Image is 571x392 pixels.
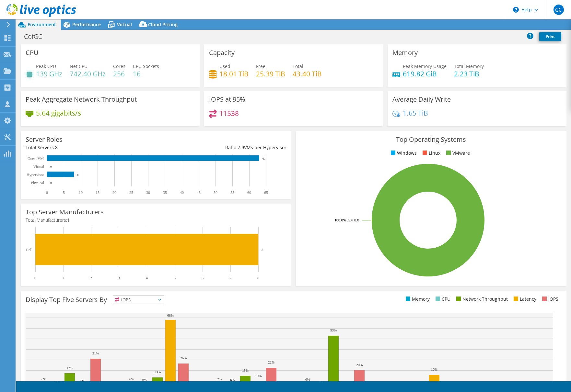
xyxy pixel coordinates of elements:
text: 4% [318,380,323,384]
li: IOPS [541,296,558,303]
h3: Top Operating Systems [301,136,562,143]
text: 35 [163,190,167,195]
span: Net CPU [70,63,87,69]
text: 6% [305,377,310,381]
span: Used [219,63,230,69]
text: 0 [34,276,36,280]
span: Total Memory [454,63,484,69]
h4: 2.23 TiB [454,70,484,77]
h4: 16 [133,70,159,77]
text: 5 [174,276,176,280]
text: 6% [129,377,134,381]
tspan: 100.0% [334,218,346,222]
text: 7 [229,276,231,280]
h4: 1.65 TiB [403,109,428,117]
text: 1 [62,276,64,280]
text: 15% [242,368,249,372]
text: 13% [154,370,161,374]
text: 20 [112,190,116,195]
text: Guest VM [28,156,44,161]
svg: \n [513,7,519,13]
text: 8 [262,248,263,252]
h4: 256 [113,70,125,77]
text: 45 [197,190,201,195]
text: 22% [268,360,274,364]
h4: 139 GHz [36,70,62,77]
text: 50 [214,190,217,195]
h3: Top Server Manufacturers [26,208,104,216]
text: 25 [129,190,133,195]
span: 8 [55,144,58,151]
li: Windows [389,150,417,157]
text: 5% [80,379,85,383]
text: Physical [31,181,44,185]
h4: 619.82 GiB [403,70,447,77]
text: 4 [146,276,148,280]
text: 31% [92,351,99,355]
h1: CofGC [21,33,52,40]
text: 10% [255,374,262,378]
span: Total [293,63,303,69]
h4: 742.40 GHz [70,70,106,77]
text: 8 [77,173,79,176]
h3: Average Daily Write [392,96,451,103]
text: 0 [50,165,52,168]
span: Performance [72,21,101,28]
text: 40 [180,190,184,195]
span: Peak Memory Usage [403,63,447,69]
h3: CPU [26,49,39,56]
text: 0 [50,181,52,185]
h4: 5.64 gigabits/s [36,109,81,117]
text: 0 [46,190,48,195]
text: 60 [247,190,251,195]
text: 30 [146,190,150,195]
h4: 11538 [219,110,239,117]
text: 6% [41,377,46,381]
span: IOPS [113,296,164,304]
li: Memory [404,296,430,303]
h3: IOPS at 95% [209,96,245,103]
h4: Total Manufacturers: [26,217,286,224]
text: 5 [63,190,65,195]
span: Virtual [117,21,132,28]
text: 68% [167,313,174,317]
text: 17% [66,366,73,370]
text: 8 [257,276,259,280]
text: Dell [26,248,32,252]
h3: Server Roles [26,136,63,143]
span: 1 [67,217,70,223]
div: Ratio: VMs per Hypervisor [156,144,286,151]
text: Hypervisor [27,173,44,177]
text: 26% [180,356,187,360]
span: CPU Sockets [133,63,159,69]
tspan: ESXi 8.0 [346,218,359,222]
text: 10 [79,190,83,195]
text: 2 [90,276,92,280]
a: Print [539,32,561,41]
text: Virtual [33,164,44,169]
span: Cores [113,63,125,69]
text: 65 [264,190,268,195]
text: 55 [230,190,234,195]
text: 3 [118,276,120,280]
text: 53% [330,328,337,332]
h3: Peak Aggregate Network Throughput [26,96,137,103]
text: 16% [431,367,437,371]
text: 15 [96,190,99,195]
span: Free [256,63,265,69]
span: 7.9 [238,144,244,151]
li: VMware [445,150,470,157]
text: 6% [142,378,147,382]
span: Environment [28,21,56,28]
h4: 43.40 TiB [293,70,322,77]
text: 4% [54,380,59,384]
span: Peak CPU [36,63,56,69]
li: Latency [512,296,536,303]
li: Network Throughput [455,296,508,303]
h3: Capacity [209,49,235,56]
li: Linux [421,150,440,157]
span: Cloud Pricing [148,21,178,28]
text: 7% [217,377,222,381]
text: 63 [262,157,266,160]
text: 6 [202,276,204,280]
